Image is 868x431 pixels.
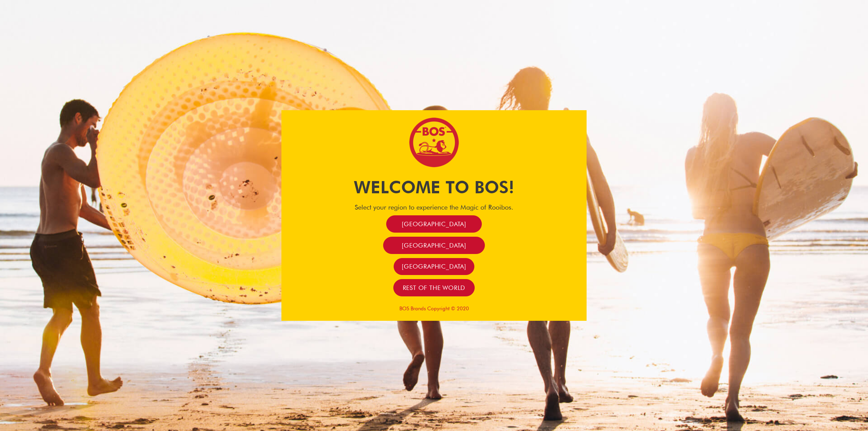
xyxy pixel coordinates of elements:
[403,284,466,292] span: Rest of the world
[402,241,466,249] span: [GEOGRAPHIC_DATA]
[409,117,459,168] img: Bos Brands
[281,306,587,312] p: BOS Brands Copyright © 2020
[402,220,466,228] span: [GEOGRAPHIC_DATA]
[394,258,474,275] a: [GEOGRAPHIC_DATA]
[383,237,485,254] a: [GEOGRAPHIC_DATA]
[386,215,482,233] a: [GEOGRAPHIC_DATA]
[393,279,475,296] a: Rest of the world
[281,175,587,199] h1: Welcome to BOS!
[281,203,587,211] h4: Select your region to experience the Magic of Rooibos.
[402,262,466,270] span: [GEOGRAPHIC_DATA]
